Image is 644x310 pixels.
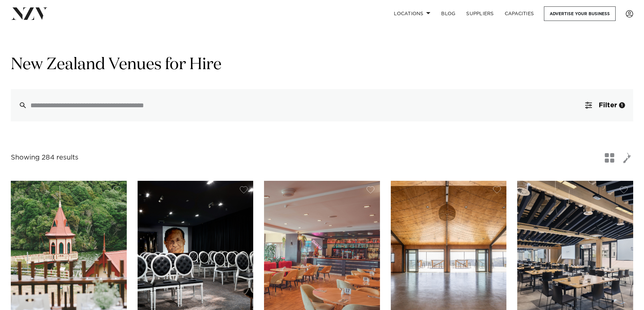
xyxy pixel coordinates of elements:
[461,6,499,21] a: SUPPLIERS
[619,102,625,108] div: 1
[11,54,633,76] h1: New Zealand Venues for Hire
[388,6,436,21] a: Locations
[577,89,633,121] button: Filter1
[436,6,461,21] a: BLOG
[544,6,616,21] a: Advertise your business
[11,152,78,163] div: Showing 284 results
[499,6,540,21] a: Capacities
[599,102,617,109] span: Filter
[11,7,48,20] img: nzv-logo.png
